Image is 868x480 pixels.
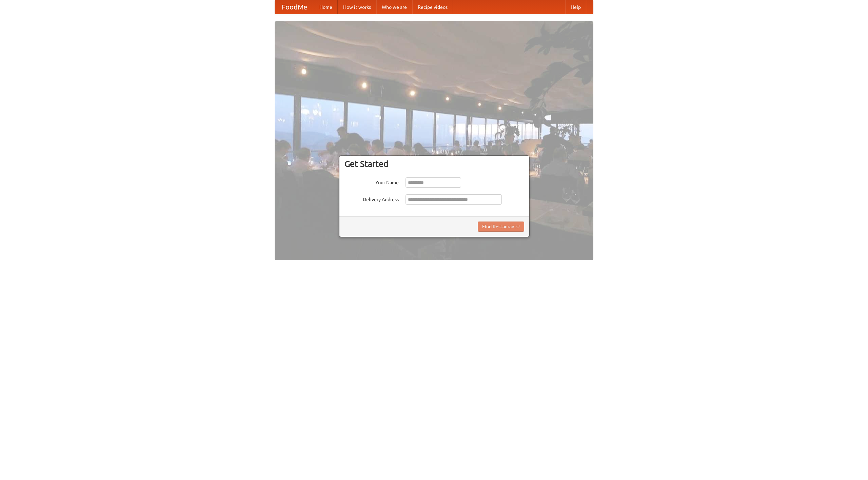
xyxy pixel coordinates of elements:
label: Your Name [344,177,399,186]
a: Who we are [376,0,412,14]
a: FoodMe [275,0,314,14]
button: Find Restaurants! [478,222,524,232]
a: Help [565,0,586,14]
label: Delivery Address [344,194,399,203]
h3: Get Started [344,159,524,169]
a: Recipe videos [412,0,453,14]
a: Home [314,0,338,14]
a: How it works [338,0,376,14]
